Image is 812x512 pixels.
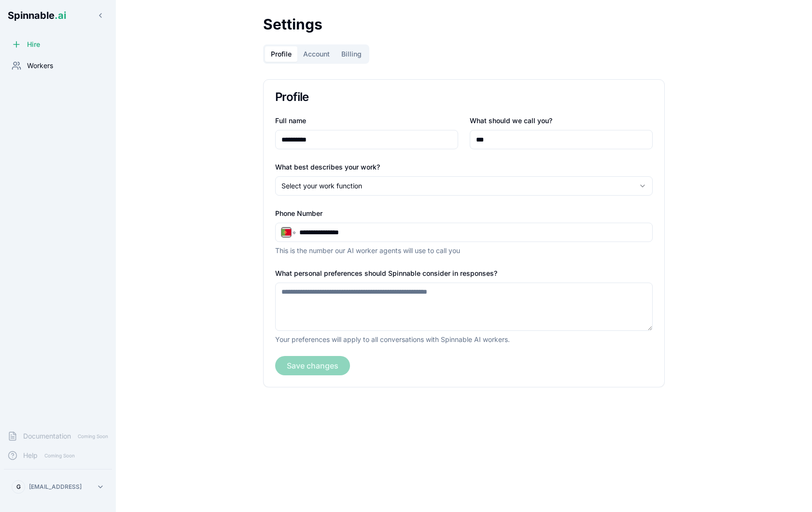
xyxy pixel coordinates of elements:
span: Spinnable [8,10,66,21]
h3: Profile [275,91,653,103]
label: Phone Number [275,209,322,217]
button: Profile [265,46,297,62]
span: .ai [55,10,66,21]
label: What personal preferences should Spinnable consider in responses? [275,269,497,277]
label: Full name [275,116,306,125]
span: Help [23,451,38,460]
span: Documentation [23,431,71,441]
h1: Settings [263,15,665,33]
label: What best describes your work? [275,163,380,171]
span: Coming Soon [75,432,111,441]
span: Workers [27,61,53,71]
button: Billing [336,46,367,62]
button: G[EMAIL_ADDRESS] [8,477,108,497]
span: G [16,483,21,491]
span: Coming Soon [42,451,78,460]
p: This is the number our AI worker agents will use to call you [275,246,653,256]
button: Account [297,46,336,62]
p: Your preferences will apply to all conversations with Spinnable AI workers. [275,335,653,344]
label: What should we call you? [470,116,552,125]
p: [EMAIL_ADDRESS] [29,483,82,491]
span: Hire [27,40,40,49]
